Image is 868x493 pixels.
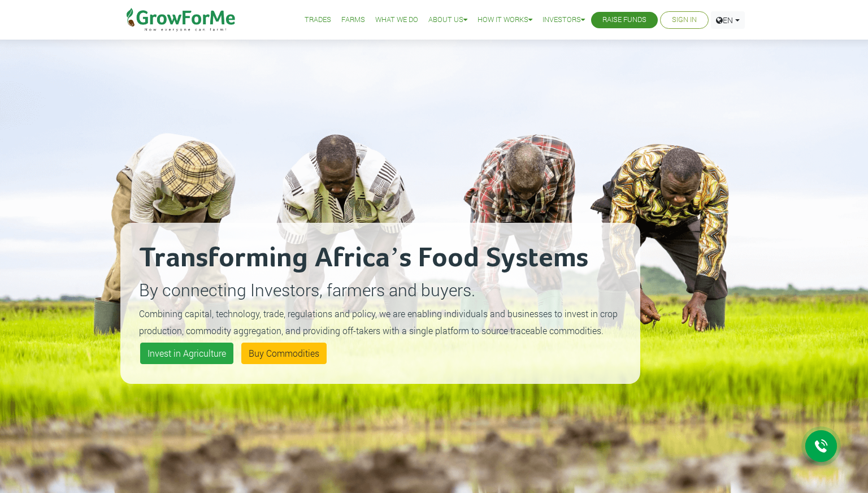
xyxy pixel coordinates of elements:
[602,14,646,26] a: Raise Funds
[139,241,622,275] h2: Transforming Africa’s Food Systems
[428,14,467,26] a: About Us
[375,14,418,26] a: What We Do
[305,14,331,26] a: Trades
[542,14,585,26] a: Investors
[341,14,365,26] a: Farms
[478,14,532,26] a: How it Works
[241,343,327,364] a: Buy Commodities
[139,308,618,336] small: Combining capital, technology, trade, regulations and policy, we are enabling individuals and bus...
[139,277,622,302] p: By connecting Investors, farmers and buyers.
[711,11,745,29] a: EN
[672,14,697,26] a: Sign In
[140,343,233,364] a: Invest in Agriculture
